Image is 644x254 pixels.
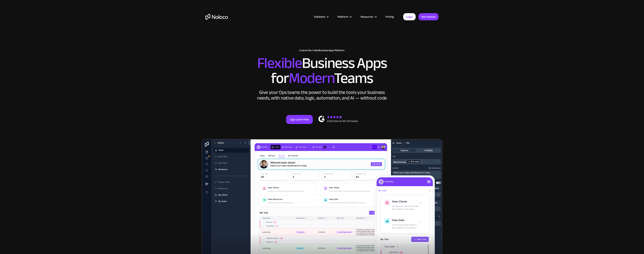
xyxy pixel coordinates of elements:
div: Give your Ops teams the power to build the tools your business needs, with native data, logic, au... [256,90,388,101]
h1: Custom No-Code Business Apps Platform [205,49,439,52]
div: Solutions [309,14,333,19]
div: Platform [333,14,356,19]
span: Flexible [257,49,302,77]
a: Login [403,13,416,20]
a: home [205,14,228,20]
div: Resources [361,14,373,19]
div: Platform [337,14,348,19]
span: Modern [289,64,334,92]
a: Get started [418,13,439,20]
div: Solutions [314,14,325,19]
h2: Business Apps for Teams [205,56,439,86]
div: Resources [356,14,381,19]
a: Pricing [381,14,399,19]
a: Sign up for free [286,115,313,124]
